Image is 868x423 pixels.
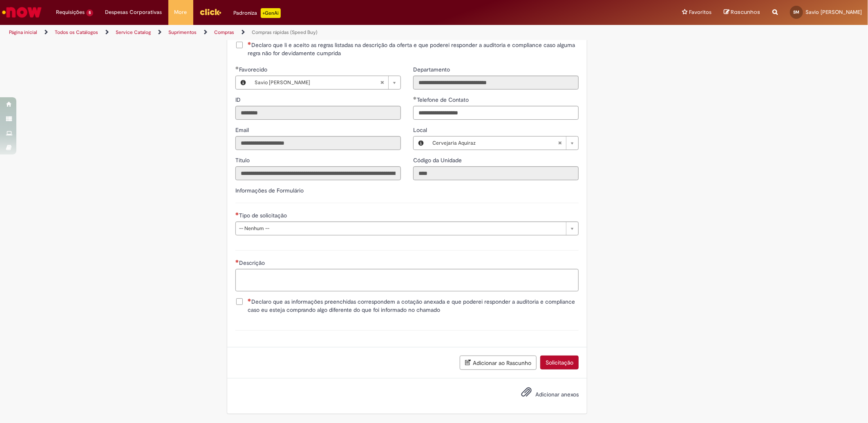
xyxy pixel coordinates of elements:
span: Declaro que li e aceito as regras listadas na descrição da oferta e que poderei responder a audit... [248,41,579,57]
span: Necessários - Favorecido [239,66,269,73]
input: Telefone de Contato [413,106,579,120]
span: Somente leitura - Departamento [413,66,452,73]
span: Descrição [239,259,266,266]
span: Necessários [248,42,251,45]
button: Adicionar anexos [519,385,534,403]
abbr: Limpar campo Favorecido [376,76,388,89]
img: ServiceNow [1,4,43,20]
a: Compras [214,29,234,36]
a: Service Catalog [116,29,151,36]
span: -- Nenhum -- [239,222,562,235]
label: Somente leitura - Título [235,156,251,164]
label: Somente leitura - ID [235,96,242,104]
span: Obrigatório Preenchido [235,66,239,69]
ul: Trilhas de página [6,25,573,40]
button: Solicitação [540,356,579,369]
span: Favoritos [689,8,711,16]
a: Compras rápidas (Speed Buy) [252,29,318,36]
div: Padroniza [234,8,281,18]
button: Local, Visualizar este registro Cervejaria Aquiraz [414,137,428,150]
button: Favorecido, Visualizar este registro Savio Ilan Diogenes Mendes [236,76,251,89]
p: +GenAi [261,8,281,18]
span: Savio [PERSON_NAME] [805,9,862,16]
span: 5 [86,9,93,16]
span: Necessários [248,298,251,302]
span: Somente leitura - ID [235,96,242,103]
input: ID [235,106,401,120]
a: Rascunhos [724,9,760,16]
span: Somente leitura - Email [235,126,251,134]
button: Adicionar ao Rascunho [460,356,537,370]
span: Tipo de solicitação [239,212,289,219]
input: Departamento [413,76,579,90]
span: Cervejaria Aquiraz [432,137,558,150]
a: Suprimentos [168,29,197,36]
img: click_logo_yellow_360x200.png [199,6,221,18]
label: Informações de Formulário [235,187,304,194]
a: Página inicial [9,29,37,36]
span: Necessários [235,260,239,263]
a: Cervejaria AquirazLimpar campo Local [428,137,578,150]
span: Declaro que as informações preenchidas correspondem a cotação anexada e que poderei responder a a... [248,298,579,314]
span: More [174,8,187,16]
span: Rascunhos [731,8,760,16]
textarea: Descrição [235,269,579,291]
span: Adicionar anexos [535,391,579,398]
input: Título [235,166,401,180]
label: Somente leitura - Código da Unidade [413,156,463,164]
a: Savio [PERSON_NAME]Limpar campo Favorecido [251,76,400,89]
span: Telefone de Contato [417,96,470,103]
span: SM [794,9,800,15]
a: Todos os Catálogos [55,29,98,36]
span: Requisições [56,8,85,16]
span: Necessários [235,212,239,215]
span: Despesas Corporativas [105,8,162,16]
abbr: Limpar campo Local [554,137,566,150]
input: Código da Unidade [413,166,579,180]
span: Obrigatório Preenchido [413,96,417,100]
span: Savio [PERSON_NAME] [255,76,380,89]
label: Somente leitura - Email [235,126,251,134]
span: Somente leitura - Título [235,157,251,164]
span: Local [413,126,429,134]
input: Email [235,136,401,150]
span: Somente leitura - Código da Unidade [413,157,463,164]
label: Somente leitura - Departamento [413,65,452,74]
